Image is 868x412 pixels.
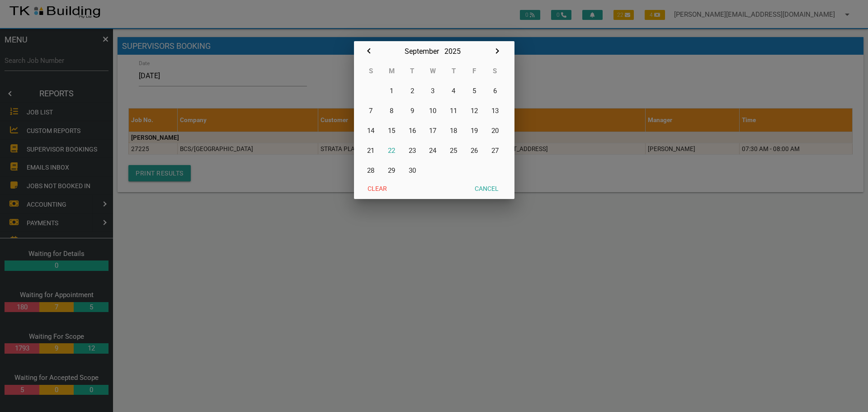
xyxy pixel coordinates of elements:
[402,161,423,180] button: 30
[485,101,505,121] button: 13
[381,81,402,101] button: 1
[485,141,505,161] button: 27
[361,180,394,197] button: Clear
[369,67,373,75] abbr: Sunday
[472,67,476,75] abbr: Friday
[464,101,485,121] button: 12
[452,67,456,75] abbr: Thursday
[381,101,402,121] button: 8
[361,161,382,180] button: 28
[485,81,505,101] button: 6
[402,121,423,141] button: 16
[485,121,505,141] button: 20
[464,141,485,161] button: 26
[389,67,395,75] abbr: Monday
[361,141,382,161] button: 21
[430,67,436,75] abbr: Wednesday
[361,101,382,121] button: 7
[468,180,505,197] button: Cancel
[410,67,414,75] abbr: Tuesday
[402,81,423,101] button: 2
[402,141,423,161] button: 23
[423,81,443,101] button: 3
[464,81,485,101] button: 5
[493,67,497,75] abbr: Saturday
[443,101,464,121] button: 11
[402,101,423,121] button: 9
[423,141,443,161] button: 24
[381,141,402,161] button: 22
[464,121,485,141] button: 19
[443,121,464,141] button: 18
[381,161,402,180] button: 29
[423,101,443,121] button: 10
[443,141,464,161] button: 25
[381,121,402,141] button: 15
[423,121,443,141] button: 17
[361,121,382,141] button: 14
[443,81,464,101] button: 4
